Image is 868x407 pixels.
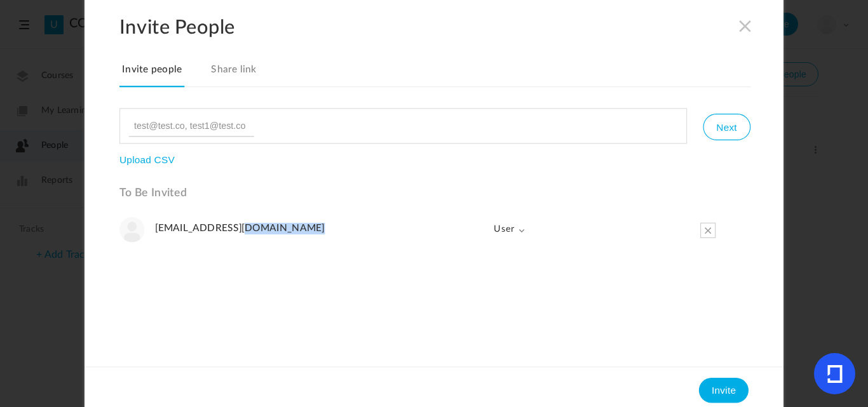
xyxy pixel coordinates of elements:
[483,217,526,242] span: User
[119,186,750,199] h3: To Be Invited
[119,217,145,242] img: user-image.png
[155,222,476,234] h4: [EMAIL_ADDRESS][DOMAIN_NAME]
[699,377,749,403] button: Invite
[119,60,184,87] a: Invite people
[128,115,254,137] input: test@test.co, test1@test.co
[703,114,750,140] button: Next
[119,154,175,165] button: Upload CSV
[119,15,783,39] h2: Invite People
[208,60,259,87] a: Share link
